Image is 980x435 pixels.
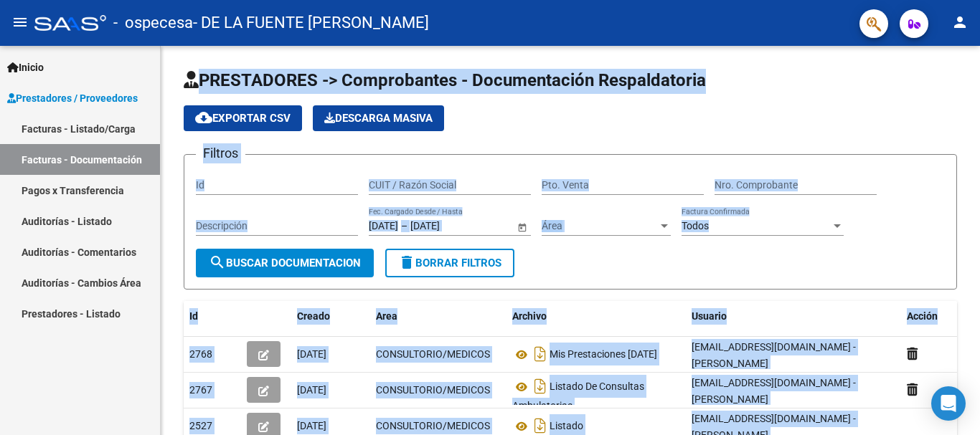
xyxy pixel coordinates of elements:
[692,341,856,369] span: [EMAIL_ADDRESS][DOMAIN_NAME] - [PERSON_NAME]
[189,310,198,322] span: Id
[931,386,966,421] div: Open Intercom Messenger
[507,301,686,332] datatable-header-cell: Archivo
[324,112,433,125] span: Descarga Masiva
[313,105,444,131] button: Descarga Masiva
[7,90,138,106] span: Prestadores / Proveedores
[550,421,583,432] span: Listado
[297,348,326,360] span: [DATE]
[209,254,226,271] mat-icon: search
[184,70,706,90] span: PRESTADORES -> Comprobantes - Documentación Respaldatoria
[550,349,657,360] span: Mis Prestaciones [DATE]
[531,343,550,365] i: Descargar documento
[401,220,407,232] span: –
[189,420,212,431] span: 2527
[195,112,291,125] span: Exportar CSV
[7,59,44,75] span: Inicio
[686,301,901,332] datatable-header-cell: Usuario
[376,384,490,396] span: CONSULTORIO/MEDICOS
[385,249,514,277] button: Borrar Filtros
[113,7,193,39] span: - ospecesa
[512,310,547,322] span: Archivo
[297,384,326,396] span: [DATE]
[209,257,361,269] span: Buscar Documentacion
[369,220,398,232] input: Fecha inicio
[398,254,415,271] mat-icon: delete
[193,7,429,39] span: - DE LA FUENTE [PERSON_NAME]
[542,220,658,232] span: Área
[512,381,644,412] span: Listado De Consultas Ambulatorias
[297,310,330,322] span: Creado
[692,310,727,322] span: Usuario
[376,420,490,431] span: CONSULTORIO/MEDICOS
[692,377,856,405] span: [EMAIL_ADDRESS][DOMAIN_NAME] - [PERSON_NAME]
[196,249,374,277] button: Buscar Documentacion
[907,310,938,322] span: Acción
[376,348,490,360] span: CONSULTORIO/MEDICOS
[410,220,481,232] input: Fecha fin
[184,105,302,131] button: Exportar CSV
[514,219,529,234] button: Open calendar
[195,109,212,126] mat-icon: cloud_download
[901,301,973,332] datatable-header-cell: Acción
[313,105,444,131] app-download-masive: Descarga masiva de comprobantes (adjuntos)
[196,143,245,163] h3: Filtros
[11,14,29,31] mat-icon: menu
[376,310,397,322] span: Area
[189,348,212,360] span: 2768
[291,301,370,332] datatable-header-cell: Creado
[398,257,501,269] span: Borrar Filtros
[370,301,507,332] datatable-header-cell: Area
[531,375,550,398] i: Descargar documento
[682,220,709,231] span: Todos
[951,14,969,31] mat-icon: person
[189,384,212,396] span: 2767
[297,420,326,431] span: [DATE]
[184,301,241,332] datatable-header-cell: Id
